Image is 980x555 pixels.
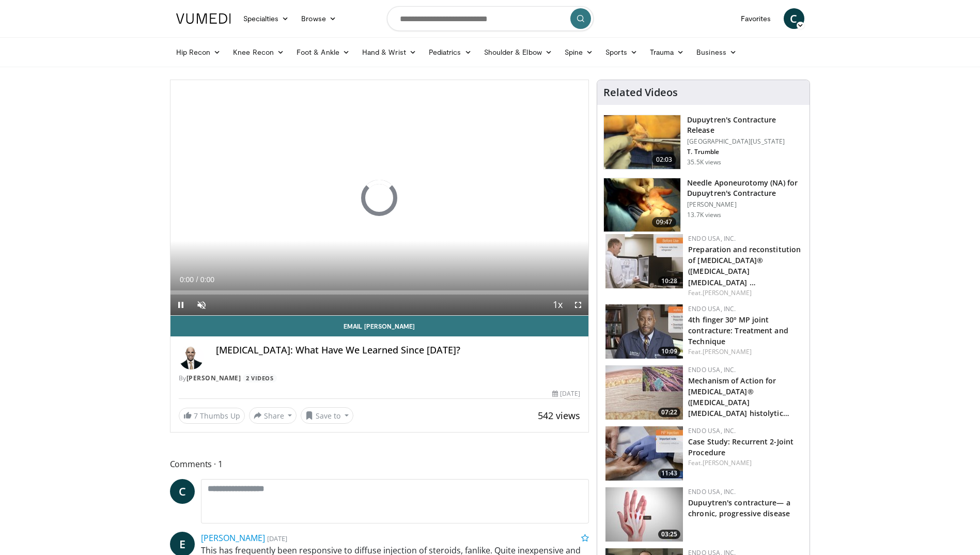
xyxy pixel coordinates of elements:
[605,426,683,481] img: 5ba3bb49-dd9f-4125-9852-d42629a0b25e.150x105_q85_crop-smart_upscale.jpg
[604,178,680,232] img: atik_3.png.150x105_q85_crop-smart_upscale.jpg
[191,295,212,315] button: Unmute
[267,534,287,543] small: [DATE]
[290,42,356,63] a: Foot & Ankle
[605,234,683,288] a: 10:28
[703,288,752,297] a: [PERSON_NAME]
[687,148,803,156] p: T. Trumble
[568,295,588,315] button: Fullscreen
[658,530,680,539] span: 03:25
[658,347,680,356] span: 10:09
[552,389,580,398] div: [DATE]
[687,178,803,198] h3: Needle Aponeurotomy (NA) for Dupuytren's Contracture
[170,80,589,316] video-js: Video Player
[194,411,198,421] span: 7
[605,487,683,542] img: ad125784-313a-4fc2-9766-be83bf9ba0f3.150x105_q85_crop-smart_upscale.jpg
[605,487,683,542] a: 03:25
[784,8,804,29] a: C
[170,42,227,63] a: Hip Recon
[688,426,736,435] a: Endo USA, Inc.
[658,408,680,417] span: 07:22
[688,498,790,518] a: Dupuytren's contracture— a chronic, progressive disease
[547,295,568,315] button: Playback Rate
[652,155,677,165] span: 02:03
[688,234,736,243] a: Endo USA, Inc.
[170,290,589,295] div: Progress Bar
[603,115,803,169] a: 02:03 Dupuytren's Contracture Release [GEOGRAPHIC_DATA][US_STATE] T. Trumble 35.5K views
[603,178,803,233] a: 09:47 Needle Aponeurotomy (NA) for Dupuytren's Contracture [PERSON_NAME] 13.7K views
[201,532,265,544] a: [PERSON_NAME]
[605,365,683,420] a: 07:22
[200,275,214,284] span: 0:00
[605,365,683,420] img: 4f28c07a-856f-4770-928d-01fbaac11ded.150x105_q85_crop-smart_upscale.jpg
[603,86,678,99] h4: Related Videos
[688,487,736,496] a: Endo USA, Inc.
[558,42,599,63] a: Spine
[688,288,801,298] div: Feat.
[196,275,198,284] span: /
[703,458,752,467] a: [PERSON_NAME]
[644,42,691,63] a: Trauma
[605,234,683,288] img: ab89541e-13d0-49f0-812b-38e61ef681fd.150x105_q85_crop-smart_upscale.jpg
[170,479,195,504] a: C
[688,376,789,418] a: Mechanism of Action for [MEDICAL_DATA]® ([MEDICAL_DATA] [MEDICAL_DATA] histolytic…
[179,408,245,424] a: 7 Thumbs Up
[687,137,803,146] p: [GEOGRAPHIC_DATA][US_STATE]
[170,295,191,315] button: Pause
[604,115,680,169] img: 38790_0000_3.png.150x105_q85_crop-smart_upscale.jpg
[170,457,589,471] span: Comments 1
[687,201,803,209] p: [PERSON_NAME]
[652,217,677,227] span: 09:47
[179,374,581,383] div: By
[658,276,680,286] span: 10:28
[249,407,297,424] button: Share
[688,458,801,468] div: Feat.
[387,6,594,31] input: Search topics, interventions
[735,8,777,29] a: Favorites
[301,407,353,424] button: Save to
[179,345,204,369] img: Avatar
[690,42,743,63] a: Business
[688,365,736,374] a: Endo USA, Inc.
[186,374,241,382] a: [PERSON_NAME]
[687,115,803,135] h3: Dupuytren's Contracture Release
[687,211,721,219] p: 13.7K views
[180,275,194,284] span: 0:00
[688,304,736,313] a: Endo USA, Inc.
[605,304,683,359] a: 10:09
[688,437,794,457] a: Case Study: Recurrent 2-Joint Procedure
[170,316,589,336] a: Email [PERSON_NAME]
[227,42,290,63] a: Knee Recon
[688,315,788,346] a: 4th finger 30º MP joint contracture: Treatment and Technique
[688,244,801,287] a: Preparation and reconstitution of [MEDICAL_DATA]® ([MEDICAL_DATA] [MEDICAL_DATA] …
[423,42,478,63] a: Pediatrics
[538,409,580,422] span: 542 views
[703,347,752,356] a: [PERSON_NAME]
[687,158,721,166] p: 35.5K views
[605,304,683,359] img: 8065f212-d011-4f4d-b273-cea272d03683.150x105_q85_crop-smart_upscale.jpg
[658,469,680,478] span: 11:43
[243,374,277,383] a: 2 Videos
[216,345,581,356] h4: [MEDICAL_DATA]: What Have We Learned Since [DATE]?
[176,13,231,24] img: VuMedi Logo
[688,347,801,357] div: Feat.
[356,42,423,63] a: Hand & Wrist
[295,8,343,29] a: Browse
[478,42,558,63] a: Shoulder & Elbow
[599,42,644,63] a: Sports
[237,8,295,29] a: Specialties
[605,426,683,481] a: 11:43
